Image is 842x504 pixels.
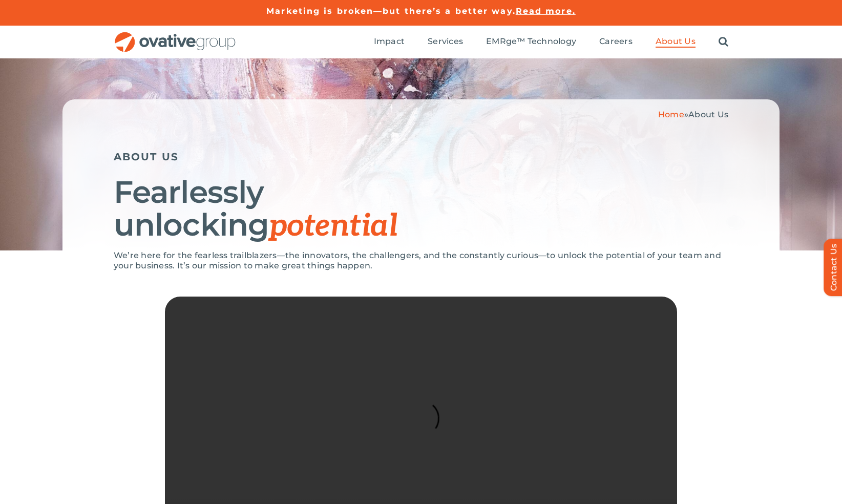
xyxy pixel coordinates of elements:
a: Marketing is broken—but there’s a better way. [266,6,516,16]
a: About Us [656,36,696,48]
span: Careers [599,36,633,47]
a: Read more. [516,6,576,16]
a: Home [658,110,684,119]
a: Impact [374,36,405,48]
h5: ABOUT US [114,151,728,163]
span: » [658,110,728,119]
span: potential [269,208,397,245]
a: Search [719,36,728,48]
h1: Fearlessly unlocking [114,176,728,243]
span: Services [428,36,463,47]
a: Careers [599,36,633,48]
a: EMRge™ Technology [486,36,576,48]
span: About Us [656,36,696,47]
a: Services [428,36,463,48]
span: About Us [688,110,728,119]
a: OG_Full_horizontal_RGB [114,31,237,40]
span: EMRge™ Technology [486,36,576,47]
p: We’re here for the fearless trailblazers—the innovators, the challengers, and the constantly curi... [114,250,728,271]
nav: Menu [374,26,728,58]
span: Impact [374,36,405,47]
